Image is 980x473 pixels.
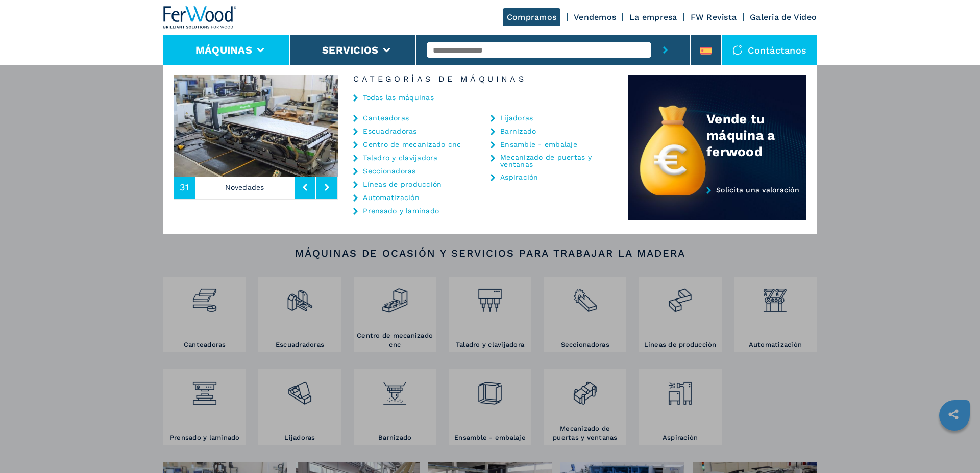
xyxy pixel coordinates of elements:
a: Lijadoras [500,114,533,121]
a: Todas las máquinas [363,94,434,101]
button: submit-button [651,35,679,65]
a: Centro de mecanizado cnc [363,141,461,148]
h6: Categorías de máquinas [338,75,628,83]
a: Líneas de producción [363,181,442,188]
a: Automatización [363,194,420,201]
a: Ensamble - embalaje [500,141,577,148]
div: Contáctanos [722,35,817,65]
span: 31 [180,183,189,192]
div: Vende tu máquina a ferwood [706,111,806,160]
a: Barnizado [500,128,536,135]
a: Solicita una valoración [628,186,806,221]
a: Seccionadoras [363,167,415,175]
button: Servicios [322,44,378,56]
img: image [174,75,338,177]
img: Contáctanos [732,45,743,55]
button: Máquinas [195,44,252,56]
a: Vendemos [574,12,616,22]
p: Novedades [195,176,295,199]
a: Escuadradoras [363,128,416,135]
a: Compramos [503,8,560,26]
a: Galeria de Video [750,12,817,22]
a: Canteadoras [363,114,409,121]
a: La empresa [629,12,677,22]
a: Prensado y laminado [363,207,439,214]
img: Ferwood [163,6,237,29]
a: Taladro y clavijadora [363,154,437,161]
a: FW Revista [691,12,737,22]
img: image [338,75,502,177]
a: Mecanizado de puertas y ventanas [500,154,602,168]
a: Aspiración [500,173,538,181]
